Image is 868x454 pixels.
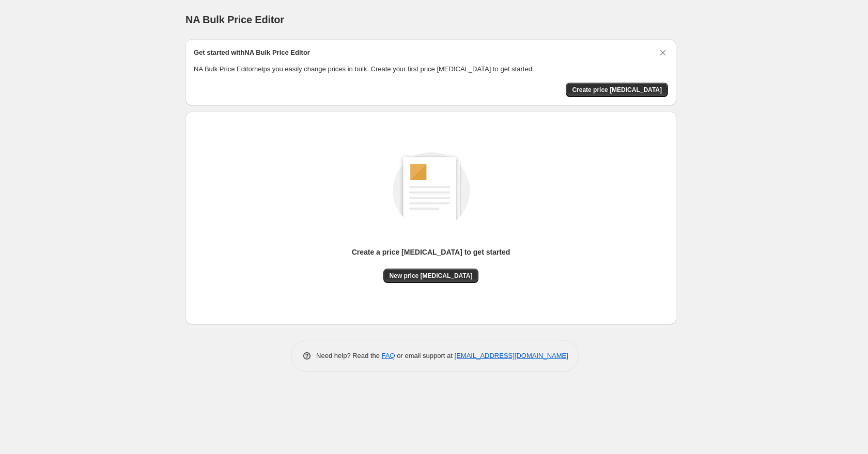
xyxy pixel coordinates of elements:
p: Create a price [MEDICAL_DATA] to get started [352,247,510,257]
span: NA Bulk Price Editor [185,14,284,25]
button: New price [MEDICAL_DATA] [383,269,479,283]
span: Need help? Read the [316,352,382,359]
button: Dismiss card [658,48,668,58]
a: [EMAIL_ADDRESS][DOMAIN_NAME] [455,352,568,359]
h2: Get started with NA Bulk Price Editor [194,48,310,58]
span: New price [MEDICAL_DATA] [390,272,473,280]
span: Create price [MEDICAL_DATA] [572,86,662,94]
p: NA Bulk Price Editor helps you easily change prices in bulk. Create your first price [MEDICAL_DAT... [194,64,668,74]
a: FAQ [382,352,395,359]
span: or email support at [395,352,455,359]
button: Create price change job [566,83,668,97]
